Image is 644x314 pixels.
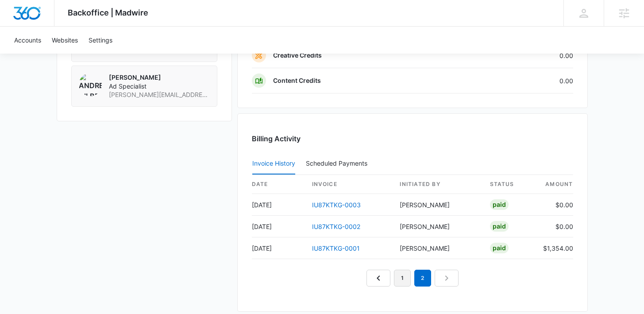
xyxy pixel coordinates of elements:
button: Invoice History [252,153,295,174]
td: 0.00 [479,68,573,93]
img: tab_domain_overview_orange.svg [24,51,31,58]
img: Andrew Gilbert [79,73,102,96]
th: Initiated By [393,175,482,194]
div: Paid [490,221,509,232]
span: Backoffice | Madwire [68,8,148,17]
p: [PERSON_NAME] [109,73,210,82]
div: Domain Overview [34,52,79,58]
td: $1,354.00 [536,237,573,259]
div: Scheduled Payments [306,160,371,167]
td: [DATE] [252,194,305,216]
td: [PERSON_NAME] [393,194,482,216]
a: IU87KTKG-0002 [312,223,360,230]
span: Ad Specialist [109,82,210,91]
td: $0.00 [536,216,573,237]
em: 2 [414,270,431,287]
td: [PERSON_NAME] [393,216,482,237]
th: amount [536,175,573,194]
div: Domain: [DOMAIN_NAME] [23,23,97,30]
a: Settings [83,27,118,54]
td: [DATE] [252,216,305,237]
a: Previous Page [366,270,390,287]
h3: Billing Activity [252,133,573,144]
th: status [483,175,536,194]
img: website_grey.svg [14,23,21,30]
th: date [252,175,305,194]
img: logo_orange.svg [14,14,21,21]
p: Creative Credits [273,51,322,60]
a: Page 1 [394,270,411,287]
div: Keywords by Traffic [98,52,149,58]
td: [PERSON_NAME] [393,237,482,259]
a: IU87KTKG-0003 [312,201,361,209]
a: Accounts [9,27,46,54]
td: $0.00 [536,194,573,216]
td: [DATE] [252,237,305,259]
div: Paid [490,199,509,210]
div: v 4.0.25 [25,14,43,21]
img: tab_keywords_by_traffic_grey.svg [88,51,95,58]
div: Paid [490,243,509,253]
p: Content Credits [273,76,321,85]
span: [PERSON_NAME][EMAIL_ADDRESS][PERSON_NAME][DOMAIN_NAME] [109,90,210,99]
a: Websites [46,27,83,54]
td: 0.00 [479,43,573,68]
th: invoice [305,175,393,194]
a: IU87KTKG-0001 [312,244,360,252]
nav: Pagination [366,270,459,287]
